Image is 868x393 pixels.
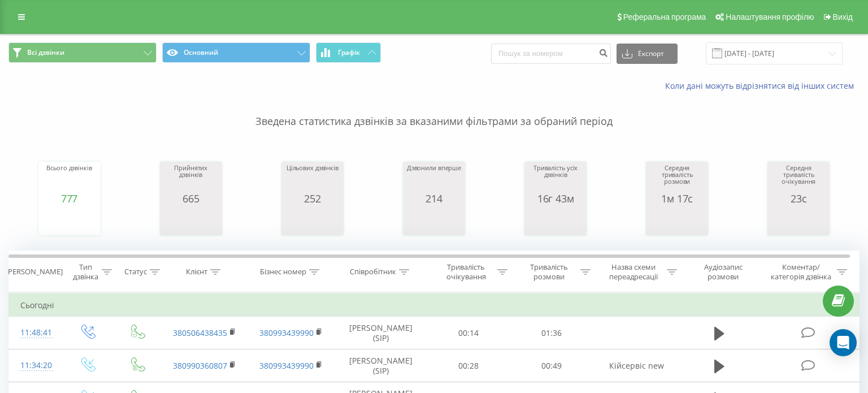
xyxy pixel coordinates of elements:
div: Open Intercom Messenger [830,329,857,356]
div: Всього дзвінків [46,165,92,193]
div: 1м 17с [649,193,705,204]
div: 11:34:20 [20,355,51,377]
div: 214 [407,193,461,204]
button: Експорт [617,44,678,64]
div: Назва схеми переадресації [604,262,664,282]
div: Клієнт [186,267,207,277]
div: 16г 43м [527,193,584,204]
span: Налаштування профілю [726,12,814,21]
td: 00:49 [510,349,593,382]
div: Коментар/категорія дзвінка [768,262,834,282]
div: Тривалість очікування [437,262,494,282]
div: [PERSON_NAME] [6,267,63,277]
div: 23с [770,193,827,204]
a: 380506438435 [173,327,227,338]
div: Аудіозапис розмови [690,262,757,282]
div: Тип дзвінка [72,262,99,282]
div: Прийнятих дзвінків [163,165,219,193]
p: Зведена статистика дзвінків за вказаними фільтрами за обраний період [8,92,860,129]
span: Графік [338,49,360,57]
div: 665 [163,193,219,204]
div: 777 [46,193,92,204]
a: Коли дані можуть відрізнятися вiд інших систем [665,80,860,91]
a: 380990360807 [173,360,227,371]
td: Сьогодні [9,294,860,317]
div: Дзвонили вперше [407,165,461,193]
a: 380993439990 [259,360,314,371]
span: Реферальна програма [623,12,706,21]
td: [PERSON_NAME] (SIP) [334,349,427,382]
div: Тривалість розмови [520,262,578,282]
div: 252 [287,193,338,204]
button: Графік [316,42,381,63]
div: Середня тривалість розмови [649,165,705,193]
td: 00:14 [427,317,510,349]
div: Тривалість усіх дзвінків [527,165,584,193]
td: Кійсервіс new [593,349,680,382]
td: 01:36 [510,317,593,349]
div: Бізнес номер [260,267,306,277]
a: 380993439990 [259,327,314,338]
span: Всі дзвінки [27,48,64,57]
div: 11:48:41 [20,322,51,344]
span: Вихід [833,12,853,21]
div: Цільових дзвінків [287,165,338,193]
div: Статус [124,267,147,277]
div: Середня тривалість очікування [770,165,827,193]
td: 00:28 [427,349,510,382]
input: Пошук за номером [491,44,611,64]
td: [PERSON_NAME] (SIP) [334,317,427,349]
button: Всі дзвінки [8,42,157,63]
div: Співробітник [350,267,396,277]
button: Основний [162,42,310,63]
